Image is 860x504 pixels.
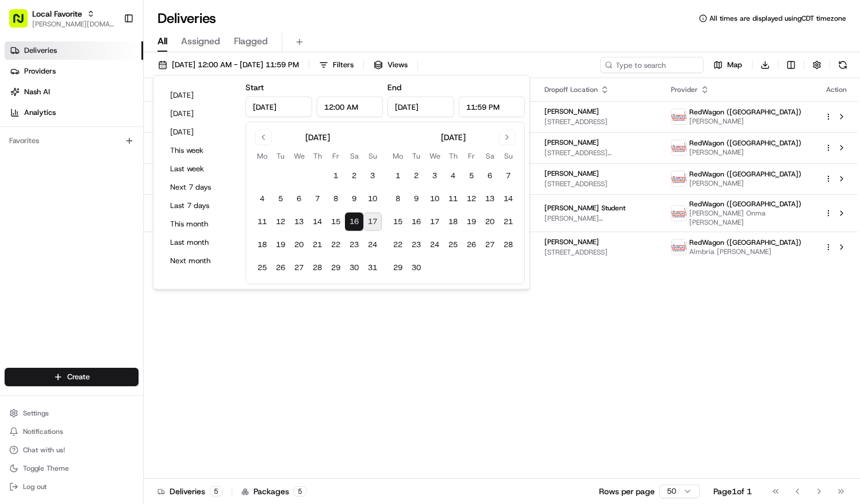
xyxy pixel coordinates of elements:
button: 30 [345,259,363,277]
button: 14 [499,190,517,208]
button: 24 [425,236,444,254]
span: RedWagon ([GEOGRAPHIC_DATA]) [689,138,801,148]
button: Map [708,57,747,73]
button: 8 [389,190,407,208]
button: Settings [5,405,139,421]
div: Page 1 of 1 [713,486,752,497]
button: 20 [481,213,499,231]
div: [DATE] [305,132,330,143]
label: End [387,82,401,93]
button: 17 [425,213,444,231]
button: [DATE] [165,124,234,140]
div: 📗 [11,167,21,176]
th: Tuesday [271,150,290,162]
button: 7 [308,190,327,208]
span: Settings [23,409,49,418]
span: Analytics [24,107,56,118]
button: Views [368,57,413,73]
img: Nash [11,11,34,34]
button: 8 [327,190,345,208]
h1: Deliveries [158,9,216,28]
button: 15 [327,213,345,231]
span: Filters [333,60,354,70]
span: Assigned [181,34,220,48]
button: 6 [290,190,308,208]
button: Go to next month [499,129,515,145]
span: [PERSON_NAME] Student [544,203,625,213]
div: 5 [210,486,222,497]
input: Date [387,97,454,117]
button: [DATE] 12:00 AM - [DATE] 11:59 PM [153,57,304,73]
button: 31 [363,259,382,277]
button: This month [165,216,234,232]
th: Sunday [499,150,517,162]
div: 💻 [97,167,106,176]
span: Create [67,372,90,382]
span: Flagged [234,34,268,48]
div: 5 [294,486,306,497]
button: 9 [407,190,425,208]
th: Wednesday [290,150,308,162]
th: Monday [389,150,407,162]
button: 16 [345,213,363,231]
button: Chat with us! [5,442,139,458]
button: 10 [363,190,382,208]
button: 4 [444,167,462,185]
button: [DATE] [165,106,234,122]
p: Rows per page [599,486,655,497]
button: 23 [407,236,425,254]
span: RedWagon ([GEOGRAPHIC_DATA]) [689,238,801,247]
span: Almbria [PERSON_NAME] [689,247,801,256]
button: Create [5,368,139,386]
span: [STREET_ADDRESS] [544,117,652,126]
th: Tuesday [407,150,425,162]
button: 30 [407,259,425,277]
a: Providers [5,62,143,80]
span: [PERSON_NAME] [544,237,599,247]
button: 16 [407,213,425,231]
span: Provider [671,85,698,94]
span: Dropoff Location [544,85,598,94]
button: 18 [444,213,462,231]
span: [PERSON_NAME] [689,117,801,126]
span: Providers [24,66,56,76]
div: Packages [241,486,306,497]
div: Favorites [5,132,139,150]
a: Powered byPylon [81,194,139,203]
th: Friday [462,150,481,162]
button: 3 [363,167,382,185]
button: 9 [345,190,363,208]
button: Start new chat [195,113,209,126]
button: 19 [462,213,481,231]
button: 15 [389,213,407,231]
button: Next 7 days [165,179,234,195]
img: time_to_eat_nevada_logo [671,140,686,155]
input: Clear [30,74,190,86]
button: 11 [444,190,462,208]
span: [PERSON_NAME] Onma [PERSON_NAME] [689,209,806,227]
th: Thursday [308,150,327,162]
span: All times are displayed using CDT timezone [709,14,846,23]
span: Notifications [23,427,63,436]
button: Refresh [835,57,851,73]
button: 25 [253,259,271,277]
button: 10 [425,190,444,208]
button: 5 [271,190,290,208]
input: Time [317,97,383,117]
button: Local Favorite[PERSON_NAME][DOMAIN_NAME][EMAIL_ADDRESS][PERSON_NAME][DOMAIN_NAME] [5,5,119,32]
span: Pylon [114,194,139,203]
button: 22 [327,236,345,254]
button: 23 [345,236,363,254]
span: [PERSON_NAME][GEOGRAPHIC_DATA], [STREET_ADDRESS][PERSON_NAME] [544,214,652,223]
label: Start [245,82,264,93]
button: [DATE] [165,87,234,103]
span: RedWagon ([GEOGRAPHIC_DATA]) [689,170,801,179]
button: 5 [462,167,481,185]
span: Deliveries [24,45,57,56]
img: time_to_eat_nevada_logo [671,171,686,186]
button: 18 [253,236,271,254]
button: 1 [389,167,407,185]
th: Saturday [345,150,363,162]
button: 29 [327,259,345,277]
button: This week [165,143,234,159]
